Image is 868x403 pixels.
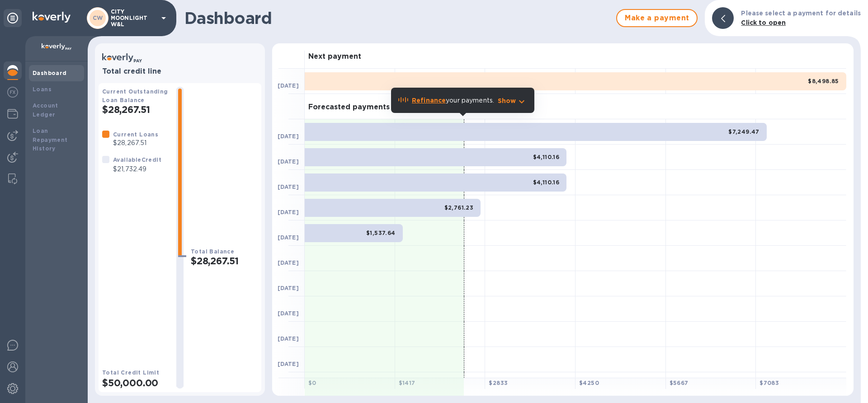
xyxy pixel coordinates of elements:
[308,52,361,61] h3: Next payment
[278,158,299,165] b: [DATE]
[93,14,103,21] b: CW
[7,87,18,98] img: Foreign exchange
[278,133,299,140] b: [DATE]
[741,9,861,17] b: Please select a payment for details
[33,127,68,152] b: Loan Repayment History
[184,9,612,28] h1: Dashboard
[498,96,527,105] button: Show
[278,234,299,241] b: [DATE]
[278,285,299,291] b: [DATE]
[102,369,159,376] b: Total Credit Limit
[808,78,839,84] b: $8,498.85
[670,380,689,386] b: $ 5667
[113,138,158,148] p: $28,267.51
[366,230,396,236] b: $1,537.64
[616,9,698,27] button: Make a payment
[741,19,786,26] b: Click to open
[33,12,71,23] img: Logo
[412,97,446,104] b: Refinance
[7,108,18,119] img: Wallets
[278,82,299,89] b: [DATE]
[489,380,508,386] b: $ 2833
[533,179,560,186] b: $4,110.16
[278,259,299,266] b: [DATE]
[33,70,67,76] b: Dashboard
[278,335,299,342] b: [DATE]
[113,156,161,163] b: Available Credit
[33,86,52,93] b: Loans
[759,380,779,386] b: $ 7083
[278,361,299,367] b: [DATE]
[191,248,234,255] b: Total Balance
[113,131,158,138] b: Current Loans
[444,204,474,211] b: $2,761.23
[102,88,168,103] b: Current Outstanding Loan Balance
[308,103,390,112] h3: Forecasted payments
[278,209,299,216] b: [DATE]
[412,96,494,105] p: your payments.
[278,183,299,190] b: [DATE]
[113,164,161,174] p: $21,732.49
[111,9,156,28] p: CITY MOONLIGHT W&L
[498,96,516,105] p: Show
[191,255,258,267] h2: $28,267.51
[4,9,22,27] div: Unpin categories
[533,154,560,160] b: $4,110.16
[102,104,169,115] h2: $28,267.51
[102,377,169,389] h2: $50,000.00
[624,13,689,23] span: Make a payment
[728,128,759,135] b: $7,249.47
[278,310,299,317] b: [DATE]
[33,102,58,118] b: Account Ledger
[102,67,258,76] h3: Total credit line
[579,380,599,386] b: $ 4250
